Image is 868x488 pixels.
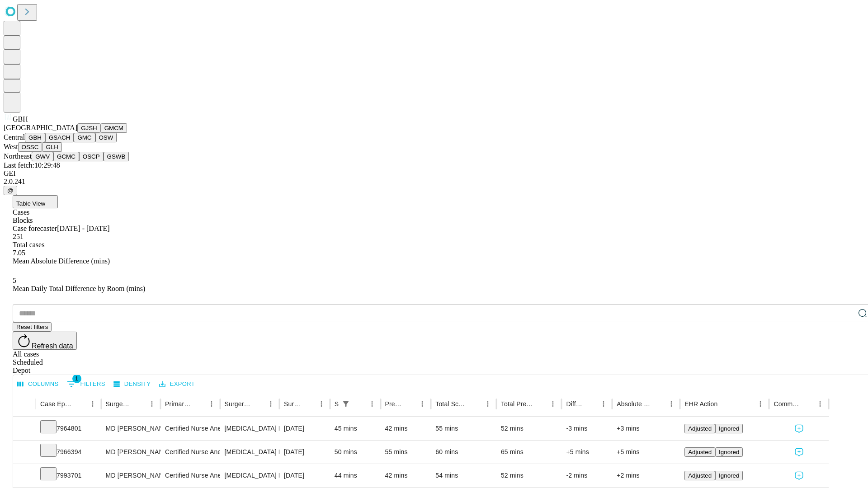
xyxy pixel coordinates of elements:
[617,464,675,487] div: +2 mins
[617,441,675,464] div: +5 mins
[340,398,352,410] div: 1 active filter
[719,425,739,432] span: Ignored
[42,142,61,152] button: GLH
[335,464,376,487] div: 44 mins
[16,200,45,207] span: Table View
[111,377,153,391] button: Density
[13,115,28,123] span: GBH
[74,398,86,410] button: Sort
[774,400,800,408] div: Comments
[566,400,584,408] div: Difference
[25,133,45,142] button: GBH
[566,464,608,487] div: -2 mins
[15,377,61,391] button: Select columns
[688,449,712,455] span: Adjusted
[754,398,767,410] button: Menu
[566,417,608,440] div: -3 mins
[205,398,218,410] button: Menu
[40,464,97,487] div: 7993701
[340,398,352,410] button: Show filters
[18,445,31,460] button: Expand
[435,464,492,487] div: 54 mins
[13,249,25,257] span: 7.05
[688,472,712,479] span: Adjusted
[684,447,715,457] button: Adjusted
[40,441,97,464] div: 7966394
[335,417,376,440] div: 45 mins
[501,464,557,487] div: 52 mins
[193,398,205,410] button: Sort
[157,377,197,391] button: Export
[715,447,743,457] button: Ignored
[133,398,146,410] button: Sort
[13,277,16,284] span: 5
[435,441,492,464] div: 60 mins
[684,424,715,433] button: Adjusted
[617,400,651,408] div: Absolute Difference
[684,400,717,408] div: EHR Action
[547,398,559,410] button: Menu
[32,342,73,350] span: Refresh data
[13,332,77,350] button: Refresh data
[688,425,712,432] span: Adjusted
[106,417,156,440] div: MD [PERSON_NAME]
[302,398,315,410] button: Sort
[718,398,731,410] button: Sort
[165,464,215,487] div: Certified Nurse Anesthetist
[165,417,215,440] div: Certified Nurse Anesthetist
[13,225,57,232] span: Case forecaster
[18,142,42,152] button: OSSC
[284,441,325,464] div: [DATE]
[597,398,610,410] button: Menu
[18,421,31,437] button: Expand
[719,449,739,455] span: Ignored
[264,398,277,410] button: Menu
[252,398,264,410] button: Sort
[814,398,826,410] button: Menu
[106,441,156,464] div: MD [PERSON_NAME]
[284,417,325,440] div: [DATE]
[40,400,73,408] div: Case Epic Id
[684,471,715,480] button: Adjusted
[335,400,339,408] div: Scheduled In Room Duration
[106,400,132,408] div: Surgeon Name
[101,123,127,133] button: GMCM
[366,398,378,410] button: Menu
[74,133,95,142] button: GMC
[165,400,191,408] div: Primary Service
[4,143,18,150] span: West
[385,400,403,408] div: Predicted In Room Duration
[16,324,48,330] span: Reset filters
[225,417,275,440] div: [MEDICAL_DATA] FLEXIBLE PROXIMAL DIAGNOSTIC
[534,398,547,410] button: Sort
[104,152,129,161] button: GSWB
[435,417,492,440] div: 55 mins
[13,241,44,249] span: Total cases
[32,152,53,161] button: GWV
[4,124,77,131] span: [GEOGRAPHIC_DATA]
[18,468,31,484] button: Expand
[57,225,109,232] span: [DATE] - [DATE]
[435,400,468,408] div: Total Scheduled Duration
[617,417,675,440] div: +3 mins
[95,133,117,142] button: OSW
[385,417,427,440] div: 42 mins
[4,133,25,141] span: Central
[225,400,251,408] div: Surgery Name
[4,152,32,160] span: Northeast
[13,322,52,332] button: Reset filters
[146,398,158,410] button: Menu
[665,398,678,410] button: Menu
[72,374,81,383] span: 1
[501,400,533,408] div: Total Predicted Duration
[585,398,597,410] button: Sort
[353,398,366,410] button: Sort
[715,424,743,433] button: Ignored
[385,464,427,487] div: 42 mins
[284,464,325,487] div: [DATE]
[86,398,99,410] button: Menu
[385,441,427,464] div: 55 mins
[4,186,17,195] button: @
[225,441,275,464] div: [MEDICAL_DATA] FLEXIBLE PROXIMAL DIAGNOSTIC
[469,398,481,410] button: Sort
